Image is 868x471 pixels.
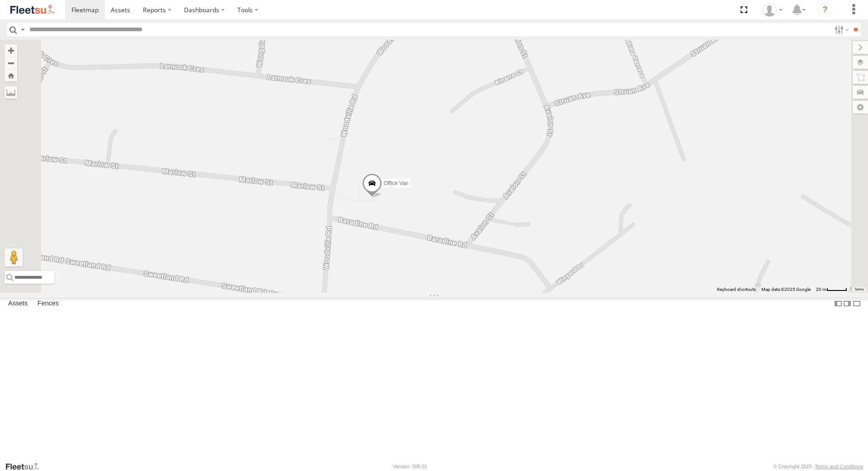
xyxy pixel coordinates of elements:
[5,44,17,57] button: Zoom in
[852,297,861,310] label: Hide Summary Table
[5,248,23,266] button: Drag Pegman onto the map to open Street View
[773,464,863,469] div: © Copyright 2025 -
[9,4,56,16] img: fleetsu-logo-horizontal.svg
[854,287,864,291] a: Terms (opens in new tab)
[834,297,843,310] label: Dock Summary Table to the Left
[393,464,427,469] div: Version: 308.01
[5,57,17,69] button: Zoom out
[813,286,850,293] button: Map Scale: 20 m per 42 pixels
[5,69,17,81] button: Zoom Home
[33,298,63,310] label: Fences
[761,287,811,292] span: Map data ©2025 Google
[818,3,832,17] i: ?
[5,86,17,99] label: Measure
[384,180,409,186] span: Office Van
[5,462,47,471] a: Visit our Website
[815,464,863,469] a: Terms and Conditions
[816,287,826,292] span: 20 m
[717,286,756,293] button: Keyboard shortcuts
[853,101,868,114] label: Map Settings
[4,298,32,310] label: Assets
[843,297,852,310] label: Dock Summary Table to the Right
[759,3,786,17] div: Peter Edwardes
[19,23,26,36] label: Search Query
[831,23,850,36] label: Search Filter Options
